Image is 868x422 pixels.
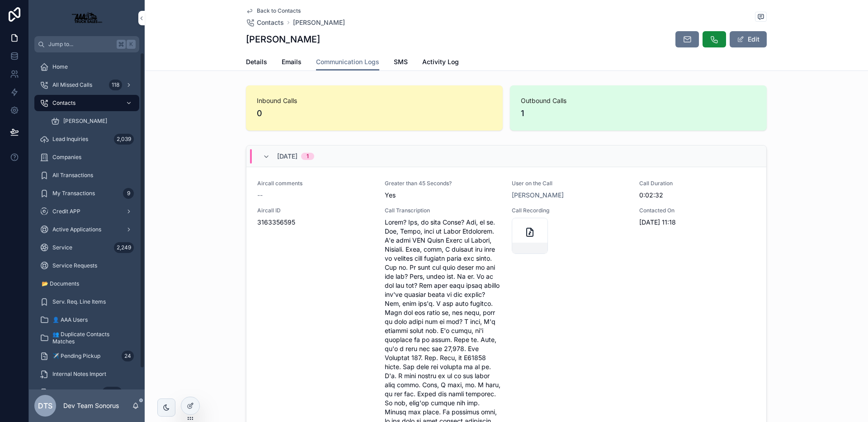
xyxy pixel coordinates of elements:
[34,366,139,382] a: Internal Notes Import
[512,207,628,214] span: Call Recording
[52,262,97,269] span: Service Requests
[512,180,628,187] span: User on the Call
[246,18,284,27] a: Contacts
[257,7,301,14] span: Back to Contacts
[257,191,263,200] span: --
[246,33,320,46] h1: [PERSON_NAME]
[422,57,459,66] span: Activity Log
[257,18,284,27] span: Contacts
[277,152,297,161] span: [DATE]
[29,52,145,389] div: scrollable content
[52,370,106,378] span: Internal Notes Import
[246,57,267,66] span: Details
[282,57,302,66] span: Emails
[34,384,139,400] a: 🚛 Inventory2,249
[257,207,374,214] span: Aircall ID
[316,57,379,66] span: Communication Logs
[34,221,139,238] a: Active Applications
[114,134,134,145] div: 2,039
[114,242,134,253] div: 2,249
[67,11,107,25] img: App logo
[34,276,139,292] a: 📂 Documents
[639,218,756,227] span: [DATE] 11:18
[34,330,139,346] a: 👥 Duplicate Contacts Matches
[34,203,139,220] a: Credit APP
[639,180,756,187] span: Call Duration
[34,258,139,274] a: Service Requests
[385,180,501,187] span: Greater than 45 Seconds?
[394,54,408,72] a: SMS
[52,172,93,179] span: All Transactions
[394,57,408,66] span: SMS
[639,191,756,200] span: 0:02:32
[521,96,756,105] span: Outbound Calls
[34,131,139,147] a: Lead Inquiries2,039
[52,190,95,197] span: My Transactions
[52,81,92,89] span: All Missed Calls
[34,36,139,52] button: Jump to...K
[52,226,101,233] span: Active Applications
[730,31,767,47] button: Edit
[52,244,72,251] span: Service
[52,154,81,161] span: Companies
[512,191,564,200] a: [PERSON_NAME]
[246,7,301,14] a: Back to Contacts
[102,387,122,398] div: 2,249
[38,400,52,411] span: DTS
[123,188,134,199] div: 9
[52,352,100,360] span: ✈️ Pending Pickup
[122,351,134,361] div: 24
[48,41,113,48] span: Jump to...
[34,77,139,93] a: All Missed Calls118
[246,54,267,72] a: Details
[34,149,139,165] a: Companies
[52,136,88,143] span: Lead Inquiries
[42,280,79,287] span: 📂 Documents
[52,316,88,324] span: 👤 AAA Users
[422,54,459,72] a: Activity Log
[639,207,756,214] span: Contacted On
[52,298,106,305] span: Serv. Req. Line Items
[307,153,309,160] div: 1
[34,312,139,328] a: 👤 AAA Users
[34,185,139,202] a: My Transactions9
[34,167,139,183] a: All Transactions
[52,99,75,107] span: Contacts
[293,18,345,27] a: [PERSON_NAME]
[282,54,302,72] a: Emails
[521,107,756,120] span: 1
[34,239,139,256] a: Service2,249
[257,218,374,227] span: 3163356595
[385,191,501,200] span: Yes
[63,401,119,410] p: Dev Team Sonorus
[127,41,135,48] span: K
[52,331,130,345] span: 👥 Duplicate Contacts Matches
[257,107,492,120] span: 0
[34,348,139,364] a: ✈️ Pending Pickup24
[34,294,139,310] a: Serv. Req. Line Items
[34,95,139,111] a: Contacts
[257,96,492,105] span: Inbound Calls
[385,207,501,214] span: Call Transcription
[52,208,80,215] span: Credit APP
[63,117,107,125] span: [PERSON_NAME]
[109,80,122,90] div: 118
[34,59,139,75] a: Home
[316,54,379,71] a: Communication Logs
[52,63,68,70] span: Home
[45,113,139,129] a: [PERSON_NAME]
[52,389,85,396] span: 🚛 Inventory
[257,180,374,187] span: Aircall comments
